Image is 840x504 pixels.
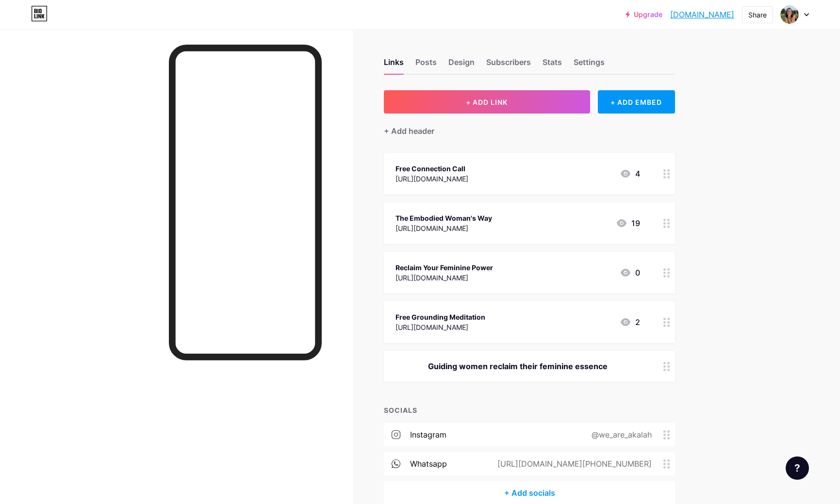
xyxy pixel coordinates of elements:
div: [URL][DOMAIN_NAME] [395,273,493,283]
div: Share [748,10,767,20]
div: instagram [410,429,446,440]
div: [URL][DOMAIN_NAME] [395,322,485,332]
div: [URL][DOMAIN_NAME] [395,174,468,184]
span: + ADD LINK [466,98,508,106]
a: [DOMAIN_NAME] [670,9,734,20]
div: Subscribers [486,56,531,74]
img: akalah [780,5,799,24]
div: Free Grounding Meditation [395,312,485,322]
div: Guiding women reclaim their feminine essence [395,360,640,372]
div: The Embodied Woman's Way [395,213,492,223]
div: [URL][DOMAIN_NAME][PHONE_NUMBER] [482,458,663,470]
a: Upgrade [626,11,662,18]
div: [URL][DOMAIN_NAME] [395,223,492,233]
div: @we_are_akalah [576,429,663,440]
button: + ADD LINK [384,90,590,114]
div: Posts [415,56,437,74]
div: Links [384,56,404,74]
div: + Add header [384,125,434,137]
div: 0 [620,267,640,278]
div: 4 [620,168,640,179]
div: Stats [543,56,562,74]
div: SOCIALS [384,405,675,415]
div: Reclaim Your Feminine Power [395,262,493,273]
div: Free Connection Call [395,163,468,174]
div: Settings [574,56,605,74]
div: + ADD EMBED [598,90,675,114]
div: 19 [616,217,640,229]
div: whatsapp [410,458,447,470]
div: Design [448,56,475,74]
div: 2 [620,316,640,328]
